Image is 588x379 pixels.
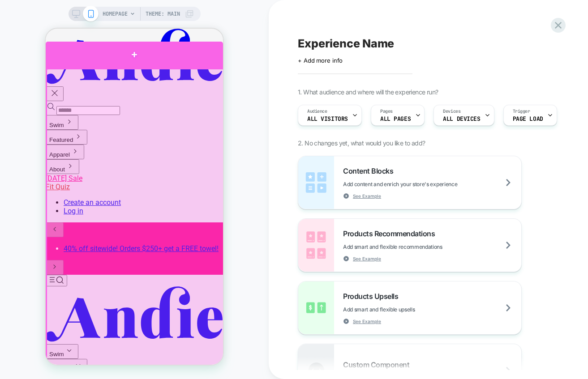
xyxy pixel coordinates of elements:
[298,57,343,64] span: + Add more info
[380,116,411,122] span: ALL PAGES
[343,243,487,250] span: Add smart and flexible recommendations
[343,166,398,175] span: Content Blocks
[343,292,403,301] span: Products Upsells
[343,229,439,238] span: Products Recommendations
[146,7,180,21] span: Theme: MAIN
[443,108,460,115] span: Devices
[353,193,381,199] span: See Example
[513,116,543,122] span: Page Load
[343,360,414,369] span: Custom Component
[103,7,128,21] span: HOMEPAGE
[307,116,348,122] span: All Visitors
[353,318,381,324] span: See Example
[298,37,394,50] span: Experience Name
[513,108,530,115] span: Trigger
[443,116,480,122] span: ALL DEVICES
[343,306,459,313] span: Add smart and flexible upsells
[343,181,502,187] span: Add content and enrich your store's experience
[298,88,438,96] span: 1. What audience and where will the experience run?
[307,108,327,115] span: Audience
[380,108,393,115] span: Pages
[298,139,425,147] span: 2. No changes yet, what would you like to add?
[353,256,381,262] span: See Example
